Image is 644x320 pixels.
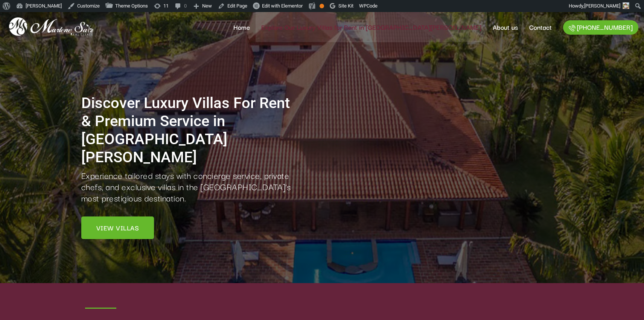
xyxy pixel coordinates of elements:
[81,216,154,239] a: View Villas
[487,12,524,42] a: About us
[6,15,96,39] img: logo
[81,94,300,166] h1: Discover Luxury Villas For Rent & Premium Service in [GEOGRAPHIC_DATA][PERSON_NAME]
[524,12,557,42] a: Contact
[228,12,256,42] a: Home
[584,3,620,9] span: [PERSON_NAME]
[320,4,324,8] div: OK
[256,12,487,42] a: Explore Our Luxury Villas for Rent in [GEOGRAPHIC_DATA][PERSON_NAME]
[563,20,638,35] a: [PHONE_NUMBER]
[81,169,300,203] p: Experience tailored stays with concierge service, private chefs, and exclusive villas in the [GEO...
[96,224,139,232] span: View Villas
[338,3,353,9] span: Site Kit
[262,3,303,9] span: Edit with Elementor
